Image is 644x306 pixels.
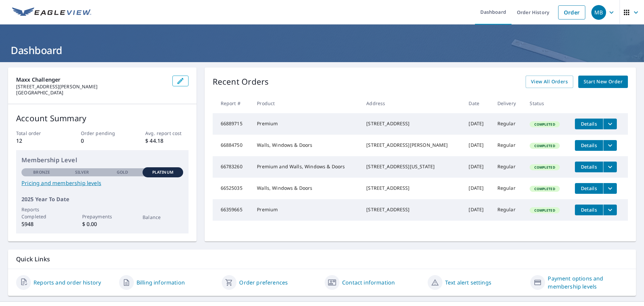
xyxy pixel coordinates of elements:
[578,76,628,88] a: Start New Order
[530,165,559,170] span: Completed
[82,213,122,220] p: Prepayments
[492,113,525,135] td: Regular
[82,220,122,228] p: $ 0.00
[579,164,599,170] span: Details
[16,76,167,84] p: Maxx Challenger
[143,214,183,221] p: Balance
[16,130,59,137] p: Total order
[603,140,617,151] button: filesDropdownBtn-66884750
[603,205,617,215] button: filesDropdownBtn-66359665
[342,278,395,287] a: Contact information
[603,162,617,172] button: filesDropdownBtn-66783260
[603,183,617,194] button: filesDropdownBtn-66525035
[531,78,568,86] span: View All Orders
[526,76,573,88] a: View All Orders
[579,121,599,127] span: Details
[366,185,458,191] div: [STREET_ADDRESS]
[252,93,361,113] th: Product
[366,120,458,127] div: [STREET_ADDRESS]
[34,278,101,287] a: Reports and order history
[213,199,252,221] td: 66359665
[213,156,252,178] td: 66783260
[366,206,458,213] div: [STREET_ADDRESS]
[579,142,599,148] span: Details
[463,156,492,178] td: [DATE]
[575,183,603,194] button: detailsBtn-66525035
[492,135,525,156] td: Regular
[16,137,59,145] p: 12
[530,186,559,191] span: Completed
[16,90,167,96] p: [GEOGRAPHIC_DATA]
[575,119,603,129] button: detailsBtn-66889715
[579,207,599,213] span: Details
[252,178,361,199] td: Walls, Windows & Doors
[492,156,525,178] td: Regular
[558,5,585,19] a: Order
[21,179,183,187] a: Pricing and membership levels
[530,143,559,148] span: Completed
[463,199,492,221] td: [DATE]
[575,140,603,151] button: detailsBtn-66884750
[463,178,492,199] td: [DATE]
[16,255,628,263] p: Quick Links
[213,178,252,199] td: 66525035
[463,135,492,156] td: [DATE]
[213,113,252,135] td: 66889715
[492,178,525,199] td: Regular
[603,119,617,129] button: filesDropdownBtn-66889715
[213,93,252,113] th: Report #
[492,93,525,113] th: Delivery
[445,278,491,287] a: Text alert settings
[117,169,128,175] p: Gold
[145,137,188,145] p: $ 44.18
[361,93,463,113] th: Address
[12,7,91,17] img: EV Logo
[8,43,636,57] h1: Dashboard
[366,142,458,148] div: [STREET_ADDRESS][PERSON_NAME]
[463,113,492,135] td: [DATE]
[548,274,628,291] a: Payment options and membership levels
[252,135,361,156] td: Walls, Windows & Doors
[145,130,188,137] p: Avg. report cost
[16,84,167,90] p: [STREET_ADDRESS][PERSON_NAME]
[252,199,361,221] td: Premium
[239,278,288,287] a: Order preferences
[252,156,361,178] td: Premium and Walls, Windows & Doors
[584,78,623,86] span: Start New Order
[21,195,183,203] p: 2025 Year To Date
[591,5,606,20] div: MB
[575,205,603,215] button: detailsBtn-66359665
[21,220,62,228] p: 5948
[16,112,189,124] p: Account Summary
[530,122,559,127] span: Completed
[530,208,559,213] span: Completed
[21,206,62,220] p: Reports Completed
[366,163,458,170] div: [STREET_ADDRESS][US_STATE]
[492,199,525,221] td: Regular
[575,162,603,172] button: detailsBtn-66783260
[33,169,50,175] p: Bronze
[81,137,124,145] p: 0
[579,185,599,191] span: Details
[75,169,89,175] p: Silver
[524,93,570,113] th: Status
[21,156,183,165] p: Membership Level
[463,93,492,113] th: Date
[81,130,124,137] p: Order pending
[213,76,269,88] p: Recent Orders
[252,113,361,135] td: Premium
[213,135,252,156] td: 66884750
[137,278,185,287] a: Billing information
[152,169,173,175] p: Platinum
